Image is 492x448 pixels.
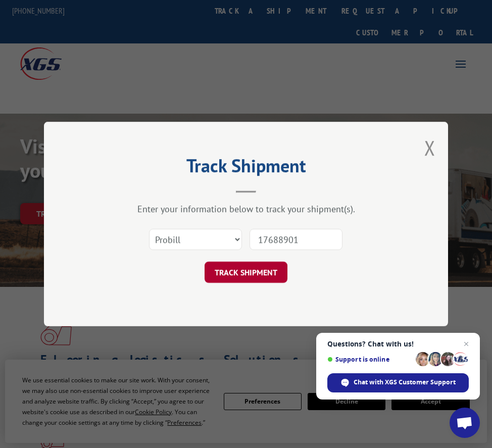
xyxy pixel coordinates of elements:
div: Open chat [450,408,480,438]
button: Close modal [424,134,435,161]
div: Chat with XGS Customer Support [327,373,469,392]
div: Enter your information below to track your shipment(s). [94,203,398,215]
span: Close chat [460,338,472,350]
span: Support is online [327,356,412,363]
span: Questions? Chat with us! [327,340,469,348]
input: Number(s) [250,229,342,250]
button: TRACK SHIPMENT [205,262,287,283]
h2: Track Shipment [94,159,398,178]
span: Chat with XGS Customer Support [354,378,456,387]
